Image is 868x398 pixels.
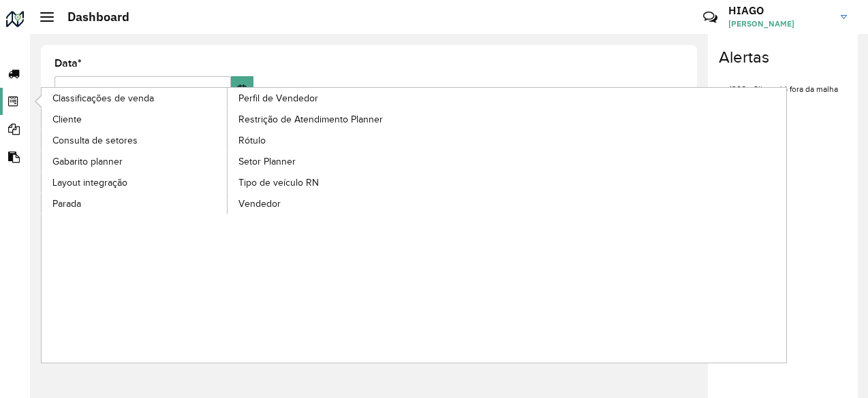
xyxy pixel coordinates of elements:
[52,91,154,105] span: Classificações de venda
[228,109,414,129] a: Restrição de Atendimento Planner
[228,151,414,171] a: Setor Planner
[228,88,414,108] a: Perfil de Vendedor
[52,112,82,127] span: Cliente
[54,10,129,24] h2: Dashboard
[42,151,228,171] a: Gabarito planner
[55,55,82,71] label: Data
[238,112,383,127] span: Restrição de Atendimento Planner
[228,130,414,150] a: Rótulo
[52,154,123,169] span: Gabarito planner
[696,3,725,32] a: Contato Rápido
[729,73,847,107] li: 1206 - Cliente(s) fora da malha viária
[728,4,831,17] h3: HIAGO
[228,193,414,214] a: Vendedor
[42,88,228,108] a: Classificações de venda
[42,193,228,214] a: Parada
[238,133,266,148] span: Rótulo
[728,18,831,30] span: [PERSON_NAME]
[238,176,319,190] span: Tipo de veículo RN
[231,76,253,103] button: Choose Date
[52,176,127,190] span: Layout integração
[42,172,228,193] a: Layout integração
[42,109,228,129] a: Cliente
[719,48,847,67] h4: Alertas
[42,130,228,150] a: Consulta de setores
[238,197,281,211] span: Vendedor
[238,91,318,105] span: Perfil de Vendedor
[52,197,81,211] span: Parada
[238,154,296,169] span: Setor Planner
[52,133,138,148] span: Consulta de setores
[228,172,414,193] a: Tipo de veículo RN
